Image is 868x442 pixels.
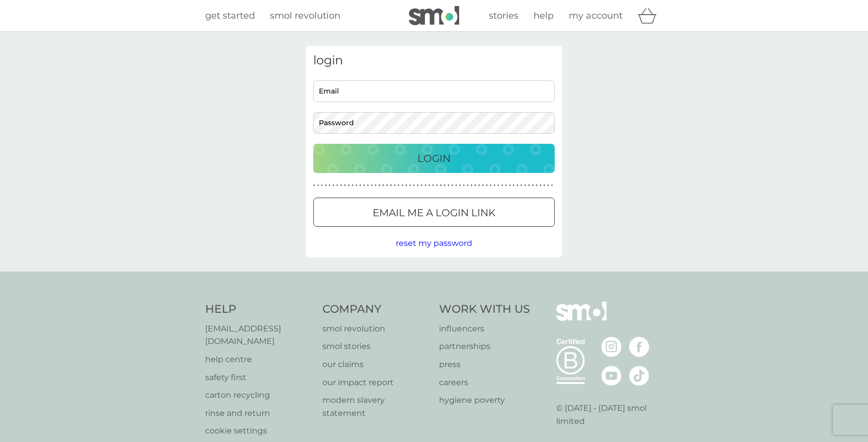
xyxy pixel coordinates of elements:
p: ● [448,183,450,188]
p: smol stories [322,340,429,353]
a: safety first [205,371,312,384]
p: ● [536,183,538,188]
img: visit the smol Instagram page [601,337,622,357]
a: our impact report [322,376,429,389]
h4: Company [322,302,429,317]
p: Email me a login link [373,205,495,221]
a: help centre [205,353,312,366]
p: ● [379,183,381,188]
p: ● [513,183,515,188]
p: ● [375,183,377,188]
p: ● [547,183,549,188]
p: ● [524,183,526,188]
p: ● [340,183,342,188]
p: ● [394,183,396,188]
p: ● [540,183,542,188]
p: ● [432,183,434,188]
a: get started [205,9,255,23]
img: visit the smol Youtube page [601,366,622,386]
p: ● [390,183,392,188]
p: ● [386,183,388,188]
p: Login [417,150,451,166]
img: visit the smol Facebook page [629,337,649,357]
p: ● [409,183,411,188]
p: ● [440,183,442,188]
span: my account [569,10,623,21]
p: ● [360,183,362,188]
p: ● [528,183,530,188]
h4: Work With Us [439,302,530,317]
span: help [534,10,554,21]
h3: login [313,53,555,68]
p: ● [382,183,384,188]
span: get started [205,10,255,21]
p: ● [348,183,350,188]
p: ● [421,183,423,188]
p: ● [398,183,400,188]
p: ● [336,183,338,188]
p: ● [490,183,492,188]
a: hygiene poverty [439,394,530,407]
a: modern slavery statement [322,394,429,419]
a: help [534,9,554,23]
a: careers [439,376,530,389]
p: ● [544,183,546,188]
p: ● [313,183,315,188]
p: © [DATE] - [DATE] smol limited [556,402,663,427]
h4: Help [205,302,312,317]
button: Login [313,144,555,173]
p: ● [417,183,419,188]
p: ● [367,183,369,188]
button: reset my password [396,237,472,250]
p: ● [363,183,365,188]
p: ● [344,183,346,188]
p: ● [332,183,334,188]
p: ● [317,183,319,188]
button: Email me a login link [313,198,555,227]
p: ● [329,183,331,188]
p: ● [509,183,511,188]
a: our claims [322,358,429,371]
p: ● [352,183,354,188]
p: ● [505,183,507,188]
p: ● [444,183,446,188]
p: ● [516,183,518,188]
img: smol [409,6,459,25]
p: ● [471,183,473,188]
a: [EMAIL_ADDRESS][DOMAIN_NAME] [205,322,312,348]
p: ● [405,183,407,188]
a: cookie settings [205,424,312,437]
p: ● [371,183,373,188]
p: ● [551,183,553,188]
p: ● [532,183,534,188]
a: partnerships [439,340,530,353]
p: ● [493,183,495,188]
p: ● [455,183,457,188]
a: my account [569,9,623,23]
span: reset my password [396,238,472,248]
p: ● [463,183,465,188]
p: ● [413,183,415,188]
p: ● [520,183,523,188]
span: smol revolution [270,10,340,21]
p: ● [501,183,503,188]
a: smol revolution [322,322,429,335]
div: basket [638,6,663,26]
a: press [439,358,530,371]
p: ● [478,183,480,188]
p: ● [428,183,430,188]
img: visit the smol Tiktok page [629,366,649,386]
p: ● [486,183,488,188]
a: carton recycling [205,389,312,402]
a: stories [489,9,518,23]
